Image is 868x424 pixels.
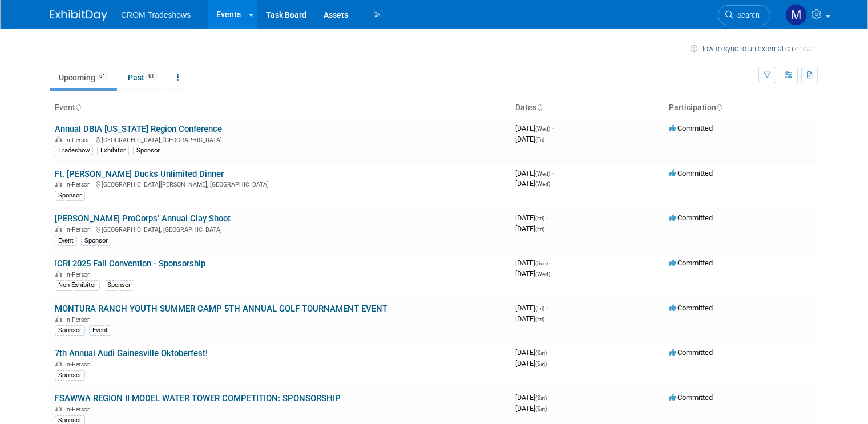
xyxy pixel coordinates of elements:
[65,406,94,413] span: In-Person
[515,169,554,177] span: [DATE]
[535,361,547,367] span: (Sat)
[536,103,542,112] a: Sort by Start Date
[55,213,231,224] a: [PERSON_NAME] ProCorps' Annual Clay Shoot
[96,72,108,80] span: 64
[55,370,85,381] div: Sponsor
[55,224,506,233] div: [GEOGRAPHIC_DATA], [GEOGRAPHIC_DATA]
[55,271,62,277] img: In-Person Event
[133,146,163,156] div: Sponsor
[535,126,550,132] span: (Wed)
[515,213,548,222] span: [DATE]
[104,280,134,290] div: Sponsor
[515,359,547,368] span: [DATE]
[50,98,511,118] th: Event
[669,259,713,267] span: Committed
[535,316,544,322] span: (Fri)
[65,136,94,144] span: In-Person
[535,260,548,266] span: (Sun)
[515,348,550,357] span: [DATE]
[55,135,506,144] div: [GEOGRAPHIC_DATA], [GEOGRAPHIC_DATA]
[65,181,94,188] span: In-Person
[55,191,85,201] div: Sponsor
[55,181,62,187] img: In-Person Event
[552,169,554,177] span: -
[669,393,713,402] span: Committed
[535,226,544,232] span: (Fri)
[515,135,544,143] span: [DATE]
[55,236,77,246] div: Event
[669,169,713,177] span: Committed
[55,179,506,188] div: [GEOGRAPHIC_DATA][PERSON_NAME], [GEOGRAPHIC_DATA]
[89,325,111,336] div: Event
[535,406,547,412] span: (Sat)
[511,98,664,118] th: Dates
[55,280,100,290] div: Non-Exhibitor
[515,259,551,267] span: [DATE]
[50,10,107,21] img: ExhibitDay
[669,348,713,357] span: Committed
[515,179,550,188] span: [DATE]
[55,348,208,358] a: 7th Annual Audi Gainesville Oktoberfest!
[65,361,94,368] span: In-Person
[552,124,554,132] span: -
[691,45,818,53] a: How to sync to an external calendar...
[55,169,224,179] a: Ft. [PERSON_NAME] Ducks Unlimited Dinner
[55,124,222,134] a: Annual DBIA [US_STATE] Region Conference
[55,393,341,403] a: FSAWWA REGION II MODEL WATER TOWER COMPETITION: SPONSORSHIP
[515,304,548,312] span: [DATE]
[515,314,544,323] span: [DATE]
[548,393,550,402] span: -
[65,271,94,278] span: In-Person
[55,361,62,366] img: In-Person Event
[669,304,713,312] span: Committed
[55,146,93,156] div: Tradeshow
[535,171,550,177] span: (Wed)
[716,103,722,112] a: Sort by Participation Type
[55,226,62,232] img: In-Person Event
[515,124,554,132] span: [DATE]
[515,224,544,233] span: [DATE]
[119,67,166,88] a: Past61
[546,304,548,312] span: -
[535,350,547,356] span: (Sat)
[548,348,550,357] span: -
[515,404,547,413] span: [DATE]
[669,213,713,222] span: Committed
[785,4,807,26] img: Matt Stevens
[81,236,111,246] div: Sponsor
[664,98,818,118] th: Participation
[535,181,550,187] span: (Wed)
[65,316,94,324] span: In-Person
[535,136,544,143] span: (Fri)
[718,5,770,25] a: Search
[145,72,158,80] span: 61
[546,213,548,222] span: -
[515,269,550,278] span: [DATE]
[75,103,81,112] a: Sort by Event Name
[55,304,387,314] a: MONTURA RANCH YOUTH SUMMER CAMP 5TH ANNUAL GOLF TOURNAMENT EVENT
[550,259,551,267] span: -
[121,10,191,19] span: CROM Tradeshows
[515,393,550,402] span: [DATE]
[535,395,547,401] span: (Sat)
[65,226,94,233] span: In-Person
[55,259,205,269] a: ICRI 2025 Fall Convention - Sponsorship
[733,11,760,19] span: Search
[55,406,62,411] img: In-Person Event
[535,215,544,221] span: (Fri)
[55,136,62,142] img: In-Person Event
[50,67,117,88] a: Upcoming64
[97,146,129,156] div: Exhibitor
[55,325,85,336] div: Sponsor
[55,316,62,322] img: In-Person Event
[669,124,713,132] span: Committed
[535,271,550,277] span: (Wed)
[535,305,544,312] span: (Fri)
